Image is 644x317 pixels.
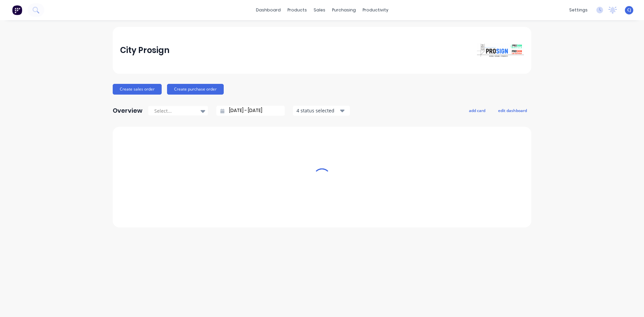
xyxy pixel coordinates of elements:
button: add card [465,106,490,115]
div: City Prosign [120,44,169,57]
div: 4 status selected [297,107,339,114]
div: productivity [359,5,392,15]
div: purchasing [329,5,359,15]
button: Create purchase order [167,84,224,95]
button: Create sales order [113,84,162,95]
img: Factory [12,5,22,15]
div: Overview [113,104,143,117]
span: CJ [627,7,631,13]
div: sales [310,5,329,15]
button: edit dashboard [494,106,531,115]
button: 4 status selected [293,106,350,116]
div: settings [566,5,591,15]
img: City Prosign [477,44,524,57]
a: dashboard [253,5,284,15]
div: products [284,5,310,15]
